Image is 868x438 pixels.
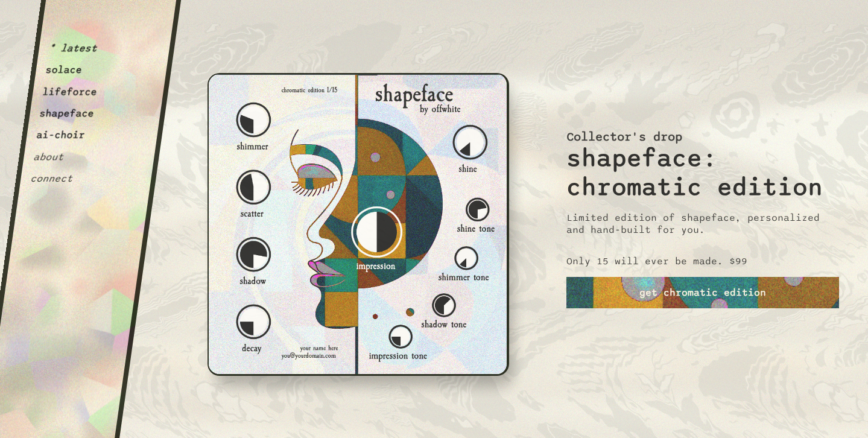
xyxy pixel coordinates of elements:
h3: Collector's drop [566,130,682,144]
h2: shapeface: chromatic edition [566,144,839,202]
button: shapeface [39,107,95,119]
p: Limited edition of shapeface, personalized and hand-built for you. [566,212,839,236]
button: about [33,151,65,163]
img: shapeface collectors [207,73,509,375]
a: get chromatic edition [566,277,839,308]
button: lifeforce [42,86,98,98]
button: solace [45,64,83,76]
p: Only 15 will ever be made. $99 [566,255,747,267]
button: ai-choir [36,129,86,141]
button: connect [30,173,74,185]
button: * latest [48,42,98,54]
